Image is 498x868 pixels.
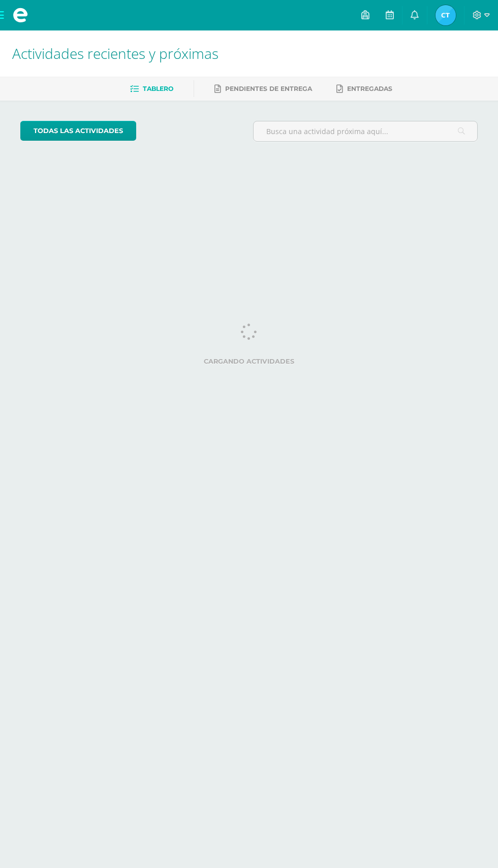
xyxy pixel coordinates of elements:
input: Busca una actividad próxima aquí... [254,121,477,141]
a: Entregadas [336,81,392,97]
a: todas las Actividades [20,121,136,141]
span: Pendientes de entrega [225,85,312,92]
img: 04f71514c926c92c0bb4042b2c09cb1f.png [435,5,456,25]
span: Entregadas [347,85,392,92]
span: Tablero [143,85,173,92]
label: Cargando actividades [20,358,478,365]
a: Tablero [130,81,173,97]
span: Actividades recientes y próximas [12,44,219,63]
a: Pendientes de entrega [214,81,312,97]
